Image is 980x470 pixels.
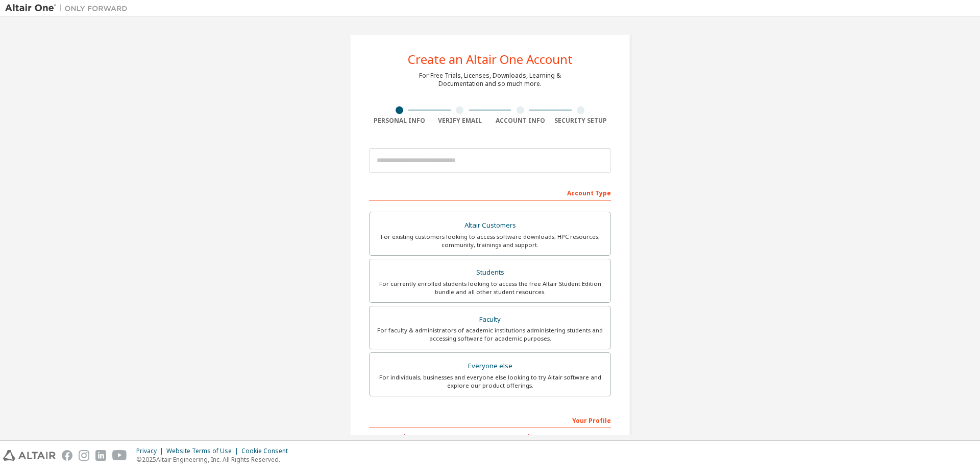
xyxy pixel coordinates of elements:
div: Personal Info [369,117,430,125]
div: Cookie Consent [241,447,294,455]
div: Students [376,265,604,280]
div: Altair Customers [376,218,604,233]
label: First Name [369,433,487,441]
label: Last Name [493,433,611,441]
div: Account Info [490,117,551,125]
div: For faculty & administrators of academic institutions administering students and accessing softwa... [376,326,604,343]
div: Create an Altair One Account [408,53,573,65]
div: Privacy [136,447,166,455]
div: For existing customers looking to access software downloads, HPC resources, community, trainings ... [376,233,604,249]
div: Website Terms of Use [166,447,241,455]
div: Security Setup [551,117,611,125]
p: © 2025 Altair Engineering, Inc. All Rights Reserved. [136,455,294,464]
img: linkedin.svg [95,450,106,461]
div: Everyone else [376,359,604,373]
img: facebook.svg [62,450,72,461]
img: Altair One [5,3,133,13]
div: Account Type [369,184,611,200]
img: instagram.svg [79,450,89,461]
div: For currently enrolled students looking to access the free Altair Student Edition bundle and all ... [376,280,604,296]
div: Verify Email [430,117,491,125]
div: For Free Trials, Licenses, Downloads, Learning & Documentation and so much more. [419,72,561,88]
div: Faculty [376,312,604,327]
div: For individuals, businesses and everyone else looking to try Altair software and explore our prod... [376,373,604,390]
img: altair_logo.svg [3,450,56,461]
img: youtube.svg [112,450,127,461]
div: Your Profile [369,412,611,428]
